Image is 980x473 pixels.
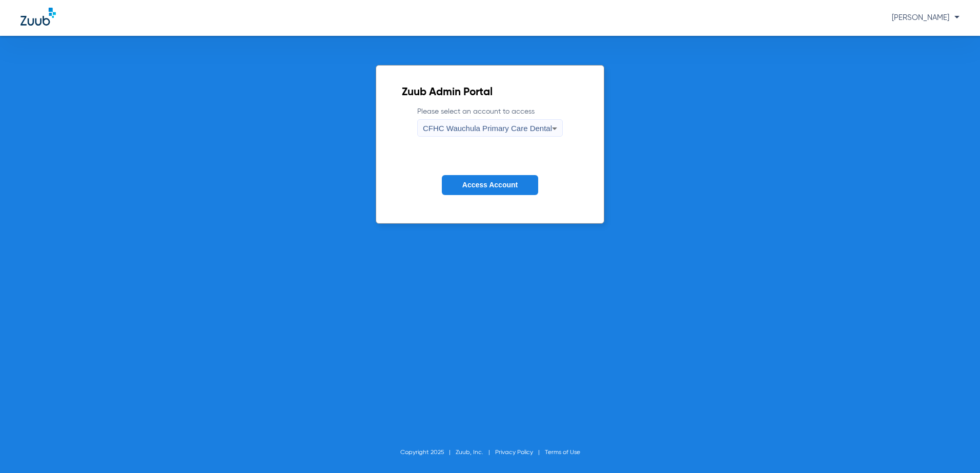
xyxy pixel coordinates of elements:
img: Zuub Logo [21,8,56,26]
span: CFHC Wauchula Primary Care Dental [423,124,552,133]
a: Privacy Policy [495,449,533,456]
h2: Zuub Admin Portal [402,88,578,98]
li: Zuub, Inc. [456,447,495,458]
span: Access Account [462,181,518,189]
li: Copyright 2025 [400,447,456,458]
button: Access Account [442,175,538,195]
iframe: Chat Widget [929,424,980,473]
span: [PERSON_NAME] [892,14,959,21]
a: Terms of Use [545,449,580,456]
label: Please select an account to access [417,106,563,137]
